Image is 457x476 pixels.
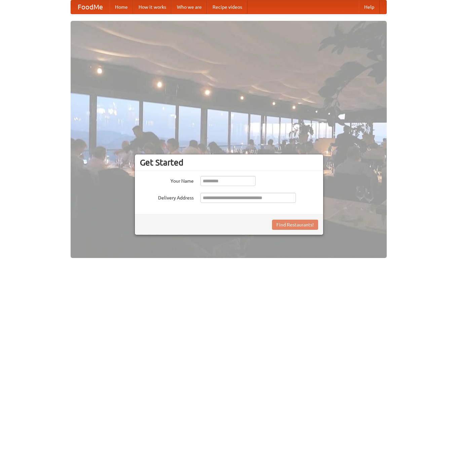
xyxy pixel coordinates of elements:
[71,0,110,14] a: FoodMe
[207,0,247,14] a: Recipe videos
[140,157,318,168] h3: Get Started
[359,0,380,14] a: Help
[272,220,318,230] button: Find Restaurants!
[110,0,133,14] a: Home
[140,193,194,201] label: Delivery Address
[140,176,194,184] label: Your Name
[133,0,172,14] a: How it works
[172,0,207,14] a: Who we are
